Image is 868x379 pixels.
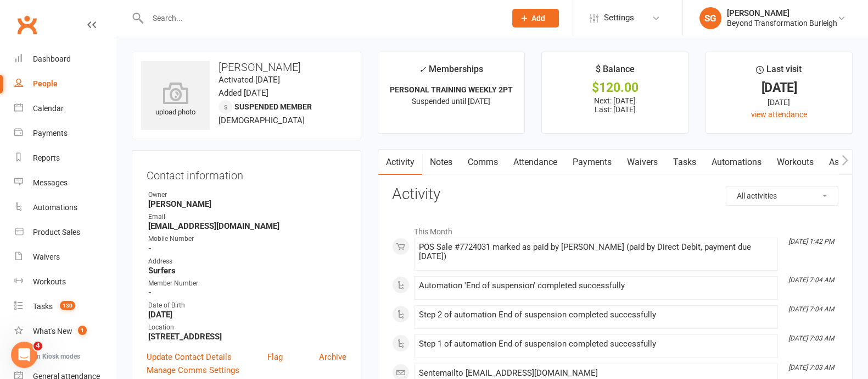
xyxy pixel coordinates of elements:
div: Last visit [756,62,802,82]
a: Automations [704,150,769,175]
a: Manage Comms Settings [147,364,239,377]
div: Member Number [148,278,346,289]
span: [DEMOGRAPHIC_DATA] [219,116,305,125]
a: Workouts [14,270,116,294]
li: This Month [392,220,838,238]
h3: [PERSON_NAME] [141,61,352,73]
a: Tasks [665,150,704,175]
a: Dashboard [14,47,116,72]
div: [DATE] [716,82,842,94]
div: SG [699,7,721,29]
p: Next: [DATE] Last: [DATE] [552,96,678,114]
i: ✓ [419,64,426,75]
a: Product Sales [14,220,116,245]
span: 4 [33,342,42,350]
time: Added [DATE] [219,88,268,98]
span: Settings [604,6,634,30]
h3: Activity [392,186,838,203]
span: 130 [60,301,75,310]
div: Messages [33,178,68,187]
div: Step 1 of automation End of suspension completed successfully [419,339,773,349]
strong: Surfers [148,266,346,276]
i: [DATE] 1:42 PM [788,238,834,245]
button: Add [512,9,559,28]
div: Reports [33,153,60,162]
span: Add [531,14,545,23]
a: Comms [460,150,506,175]
div: Memberships [419,62,483,83]
strong: - [148,288,346,298]
a: Waivers [14,245,116,270]
div: Location [148,322,346,333]
a: Waivers [619,150,665,175]
a: view attendance [751,110,807,119]
input: Search... [144,10,498,26]
a: Messages [14,171,116,195]
strong: [EMAIL_ADDRESS][DOMAIN_NAME] [148,221,346,231]
div: Dashboard [33,54,71,63]
iframe: Intercom live chat [11,342,37,368]
time: Activated [DATE] [219,75,280,85]
strong: - [148,244,346,254]
div: Date of Birth [148,300,346,311]
div: Calendar [33,104,64,113]
a: Automations [14,195,116,220]
a: Update Contact Details [147,350,232,364]
i: [DATE] 7:03 AM [788,364,834,371]
div: Beyond Transformation Burleigh [727,18,837,28]
div: Product Sales [33,228,80,237]
strong: PERSONAL TRAINING WEEKLY 2PT [390,85,513,94]
span: Suspended until [DATE] [412,97,490,106]
div: People [33,79,58,88]
a: Tasks 130 [14,294,116,319]
i: [DATE] 7:03 AM [788,334,834,342]
div: [DATE] [716,96,842,108]
div: Automation 'End of suspension' completed successfully [419,281,773,290]
a: Activity [378,150,422,175]
div: Workouts [33,277,66,286]
span: Sent email to [EMAIL_ADDRESS][DOMAIN_NAME] [419,368,598,378]
div: Email [148,212,346,222]
a: What's New1 [14,319,116,344]
div: $ Balance [596,62,635,82]
a: Archive [319,350,346,364]
div: POS Sale #7724031 marked as paid by [PERSON_NAME] (paid by Direct Debit, payment due [DATE]) [419,243,773,261]
i: [DATE] 7:04 AM [788,276,834,284]
div: Step 2 of automation End of suspension completed successfully [419,310,773,320]
a: Payments [14,121,116,146]
div: Waivers [33,252,60,261]
div: What's New [33,327,72,336]
a: Calendar [14,96,116,121]
div: Owner [148,190,346,200]
a: People [14,72,116,96]
strong: [PERSON_NAME] [148,199,346,209]
div: Address [148,256,346,267]
div: [PERSON_NAME] [727,8,837,18]
a: Flag [267,350,283,364]
div: Payments [33,129,68,138]
div: Automations [33,203,77,212]
div: Mobile Number [148,234,346,244]
div: Tasks [33,302,53,311]
a: Notes [422,150,460,175]
a: Payments [565,150,619,175]
a: Attendance [506,150,565,175]
a: Clubworx [13,11,41,39]
div: upload photo [141,82,210,118]
a: Reports [14,146,116,171]
strong: [STREET_ADDRESS] [148,332,346,342]
div: $120.00 [552,82,678,94]
i: [DATE] 7:04 AM [788,305,834,313]
span: Suspended member [234,102,312,111]
a: Workouts [769,150,821,175]
h3: Contact information [147,165,346,182]
span: 1 [78,326,87,335]
strong: [DATE] [148,310,346,320]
